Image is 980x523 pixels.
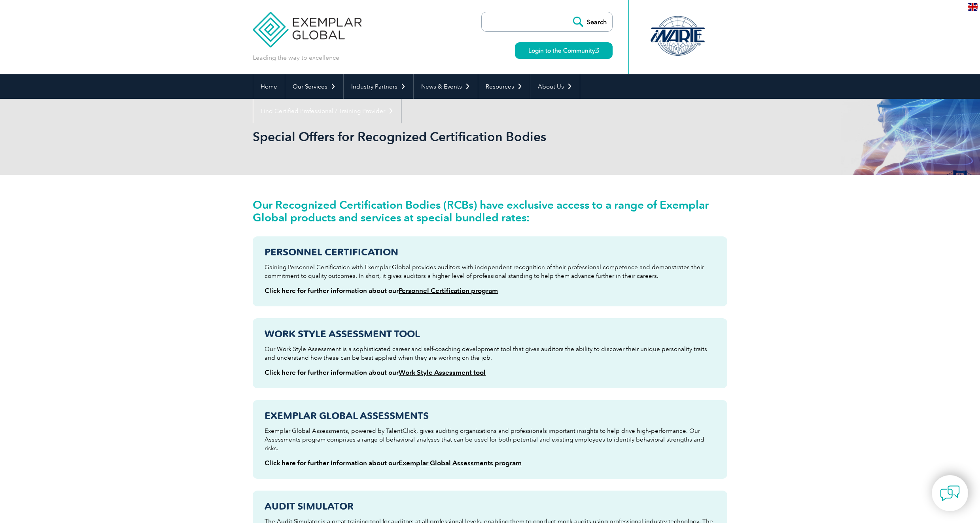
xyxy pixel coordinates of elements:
img: en [968,3,978,11]
p: Leading the way to excellence [253,53,339,62]
strong: Exemplar Global Assessments [265,410,429,421]
h2: Special Offers for Recognized Certification Bodies [253,130,585,143]
a: Login to the Community [515,42,613,59]
a: About Us [530,74,580,99]
a: Industry Partners [344,74,413,99]
p: Exemplar Global Assessments, powered by TalentClick, gives auditing organizations and professiona... [265,427,715,453]
p: Gaining Personnel Certification with Exemplar Global provides auditors with independent recogniti... [265,263,715,280]
a: Work Style Assessment tool [399,368,486,376]
strong: Work Style Assessment tool [265,328,420,340]
p: Our Work Style Assessment is a sophisticated career and self-coaching development tool that gives... [265,345,715,362]
a: Home [253,74,285,99]
strong: Personnel Certification [265,246,398,258]
a: Personnel Certification program [399,287,498,295]
input: Search [569,12,612,31]
img: open_square.png [595,48,599,53]
h4: Click here for further information about our [265,287,715,295]
h2: Our Recognized Certification Bodies (RCBs) have exclusive access to a range of Exemplar Global pr... [253,198,727,224]
h4: Click here for further information about our [265,459,715,467]
a: Exemplar Global Assessments program [399,459,522,467]
a: Our Services [285,74,343,99]
a: Resources [478,74,530,99]
a: Find Certified Professional / Training Provider [253,99,401,123]
a: News & Events [414,74,478,99]
strong: Audit Simulator [265,500,354,512]
h4: Click here for further information about our [265,368,715,376]
img: contact-chat.png [940,483,960,503]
